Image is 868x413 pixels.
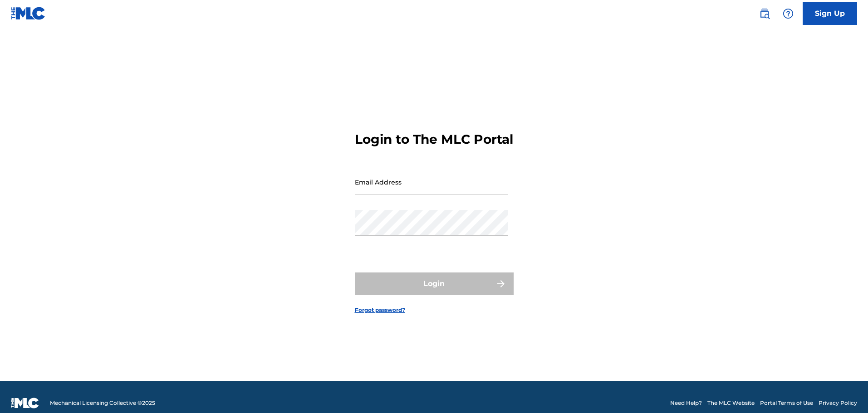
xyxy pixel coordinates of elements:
a: Forgot password? [355,306,405,314]
a: The MLC Website [707,399,755,407]
a: Portal Terms of Use [760,399,813,407]
a: Sign Up [803,2,857,25]
h3: Login to The MLC Portal [355,131,513,147]
img: search [759,8,770,19]
a: Privacy Policy [819,399,857,407]
a: Public Search [755,5,774,23]
span: Mechanical Licensing Collective © 2025 [50,399,155,407]
img: help [783,8,794,19]
img: logo [11,398,39,408]
a: Need Help? [670,399,702,407]
img: MLC Logo [11,7,46,20]
div: Help [779,5,797,23]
